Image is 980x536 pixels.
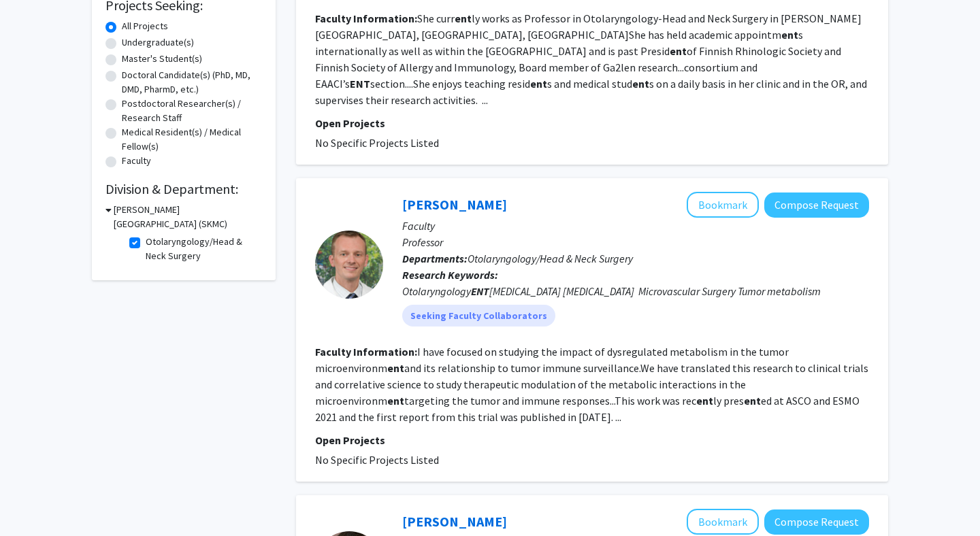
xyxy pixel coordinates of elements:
label: Otolaryngology/Head & Neck Surgery [146,235,259,263]
b: ent [670,44,687,58]
b: ent [781,28,798,41]
b: Faculty Information: [315,345,417,358]
span: No Specific Projects Listed [315,453,439,467]
b: ent [744,394,761,407]
b: ent [530,77,547,90]
p: Faculty [402,218,869,234]
p: Professor [402,234,869,250]
label: Faculty [122,154,151,168]
b: Departments: [402,252,468,265]
mat-chip: Seeking Faculty Collaborators [402,305,555,326]
fg-read-more: She curr ly works as Professor in Otolaryngology-Head and Neck Surgery in [PERSON_NAME][GEOGRAPHI... [315,12,867,107]
button: Add Joseph Curry to Bookmarks [687,192,759,218]
label: Undergraduate(s) [122,35,194,50]
fg-read-more: I have focused on studying the impact of dysregulated metabolism in the tumor microenvironm and i... [315,345,868,424]
b: ent [387,361,404,375]
h2: Division & Department: [105,181,262,197]
div: Otolaryngology [MEDICAL_DATA] [MEDICAL_DATA] Microvascular Surgery Tumor metabolism [402,283,869,299]
b: Faculty Information: [315,12,417,25]
b: ENT [350,77,370,90]
label: Master's Student(s) [122,52,202,66]
span: No Specific Projects Listed [315,136,439,150]
label: Doctoral Candidate(s) (PhD, MD, DMD, PharmD, etc.) [122,68,262,97]
b: ent [632,77,649,90]
p: Open Projects [315,432,869,448]
p: Open Projects [315,115,869,131]
b: ent [696,394,713,407]
label: Postdoctoral Researcher(s) / Research Staff [122,97,262,125]
b: ent [455,12,472,25]
span: Otolaryngology/Head & Neck Surgery [468,252,633,265]
label: Medical Resident(s) / Medical Fellow(s) [122,125,262,154]
label: All Projects [122,19,168,33]
b: Research Keywords: [402,268,498,282]
b: ENT [471,284,489,298]
iframe: Chat [10,475,58,526]
h3: [PERSON_NAME][GEOGRAPHIC_DATA] (SKMC) [114,203,262,231]
button: Compose Request to Joseph Curry [764,192,869,218]
button: Add Colin Huntley to Bookmarks [687,509,759,535]
b: ent [387,394,404,407]
a: [PERSON_NAME] [402,513,507,530]
button: Compose Request to Colin Huntley [764,509,869,535]
a: [PERSON_NAME] [402,196,507,213]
